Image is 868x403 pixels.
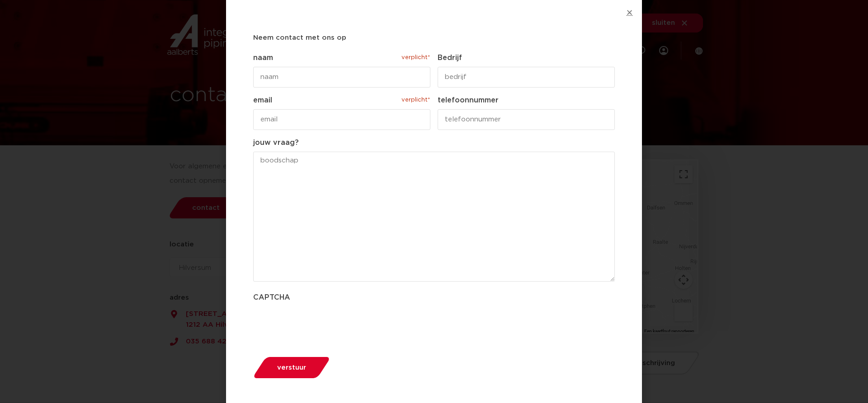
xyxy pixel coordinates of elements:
[253,52,430,63] label: naam
[438,95,615,106] label: telefoonnummer
[253,306,391,342] iframe: reCAPTCHA
[438,109,615,130] input: telefoonnummer
[253,67,430,88] input: naam
[253,95,430,106] label: email
[250,356,333,379] button: verstuur
[401,95,430,106] span: verplicht*
[277,364,306,371] span: verstuur
[253,31,615,45] h5: Neem contact met ons op
[626,9,633,16] a: Close
[253,109,430,130] input: email
[401,52,430,63] span: verplicht*
[253,137,615,148] label: jouw vraag?
[438,67,615,88] input: bedrijf
[253,292,615,303] label: CAPTCHA
[438,52,615,63] label: Bedrijf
